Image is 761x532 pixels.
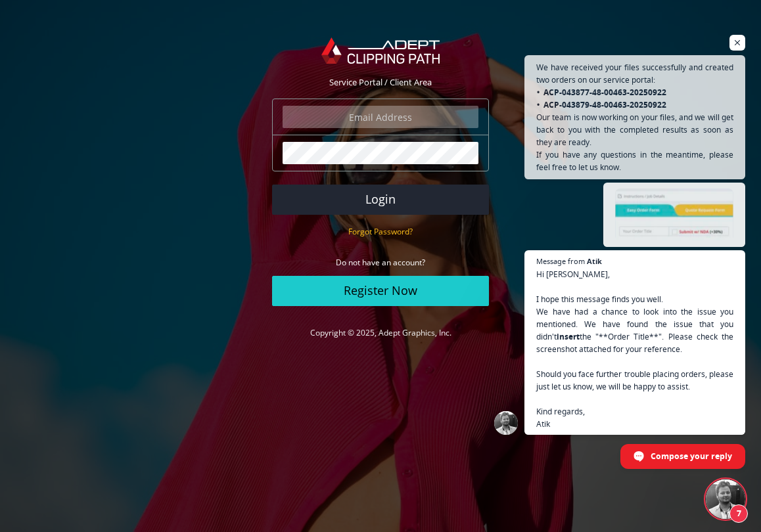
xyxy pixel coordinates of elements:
button: Login [272,185,489,215]
a: Forgot Password? [348,225,413,237]
img: Adept Graphics [321,37,439,64]
div: Open chat [706,479,745,519]
span: Service Portal / Client Area [329,76,432,88]
a: Register Now [272,276,489,306]
span: Atik [587,257,602,265]
span: 7 [729,504,748,523]
small: Forgot Password? [348,226,413,237]
small: Do not have an account? [336,257,425,268]
a: Copyright © 2025, Adept Graphics, Inc. [310,327,451,338]
span: Compose your reply [651,445,732,468]
span: We have received your files successfully and created two orders on our service portal: Our team i... [536,61,733,173]
span: Message from [536,257,585,265]
span: Hi [PERSON_NAME], I hope this message finds you well. We have had a chance to look into the issue... [536,268,733,430]
input: Email Address [283,106,478,128]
